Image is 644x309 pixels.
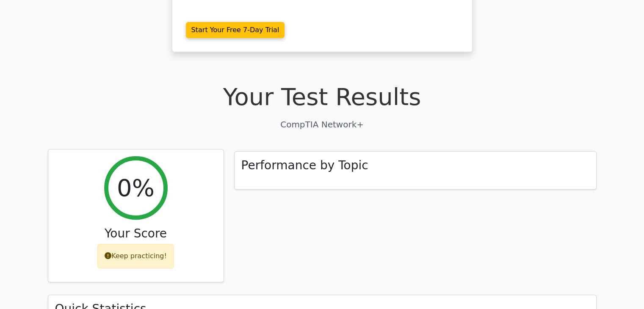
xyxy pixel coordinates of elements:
h3: Performance by Topic [241,158,368,173]
div: Keep practicing! [97,244,174,268]
p: CompTIA Network+ [48,118,597,131]
h3: Your Score [55,226,217,241]
a: Start Your Free 7-Day Trial [186,22,285,38]
h1: Your Test Results [48,83,597,111]
h2: 0% [117,174,155,202]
